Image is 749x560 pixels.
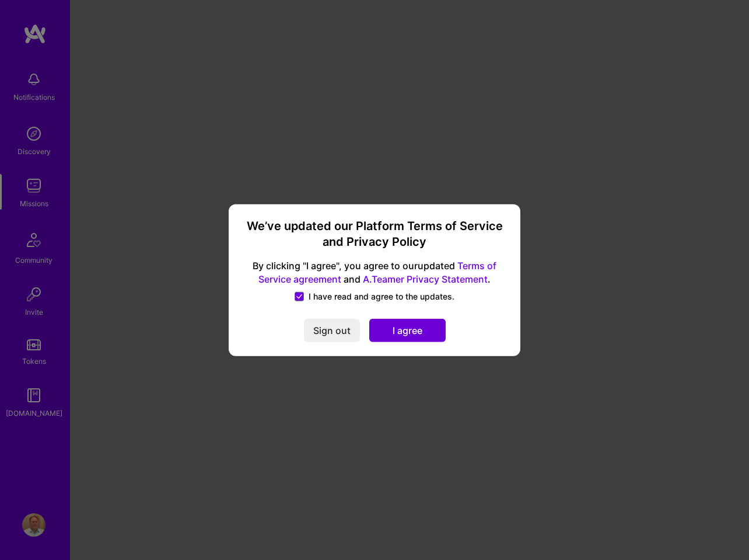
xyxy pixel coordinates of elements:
a: A.Teamer Privacy Statement [363,273,488,285]
button: I agree [369,319,446,342]
button: Sign out [304,319,360,342]
a: Terms of Service agreement [258,260,496,285]
span: I have read and agree to the updates. [309,291,454,302]
span: By clicking "I agree", you agree to our updated and . [243,259,506,286]
h3: We’ve updated our Platform Terms of Service and Privacy Policy [243,218,506,250]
